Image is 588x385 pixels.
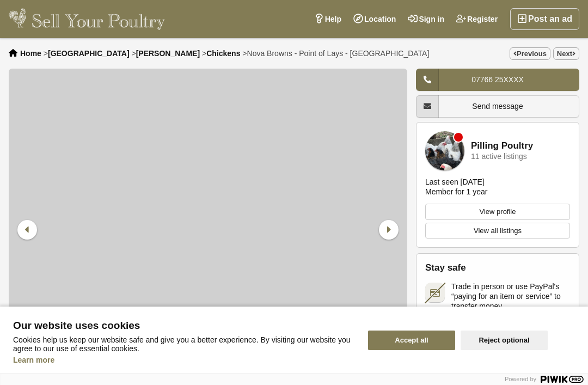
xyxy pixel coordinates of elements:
[20,49,41,58] a: Home
[450,8,504,30] a: Register
[44,49,130,58] li: >
[451,282,570,311] span: Trade in person or use PayPal's “paying for an item or service” to transfer money
[472,102,523,111] span: Send message
[242,49,429,58] li: >
[425,223,570,239] a: View all listings
[368,331,455,350] button: Accept all
[9,8,165,30] img: Sell Your Poultry
[471,152,527,161] div: 11 active listings
[471,141,533,151] a: Pilling Poultry
[48,49,130,58] a: [GEOGRAPHIC_DATA]
[402,8,450,30] a: Sign in
[425,204,570,220] a: View profile
[202,49,240,58] li: >
[425,131,464,170] img: Pilling Poultry
[347,8,402,30] a: Location
[308,8,347,30] a: Help
[425,262,570,273] h2: Stay safe
[461,331,548,350] button: Reject optional
[510,8,579,30] a: Post an ad
[553,47,579,60] a: Next
[454,133,463,142] div: Member is offline
[13,356,54,364] a: Learn more
[206,49,240,58] a: Chickens
[247,49,430,58] span: Nova Browns - Point of Lays - [GEOGRAPHIC_DATA]
[136,49,200,58] a: [PERSON_NAME]
[505,376,536,382] span: Powered by
[13,335,355,353] p: Cookies help us keep our website safe and give you a better experience. By visiting our website y...
[13,320,355,331] span: Our website uses cookies
[425,177,485,187] div: Last seen [DATE]
[510,47,550,60] a: Previous
[131,49,200,58] li: >
[416,69,579,91] a: 07766 25XXXX
[471,75,524,84] span: 07766 25XXXX
[425,187,487,197] div: Member for 1 year
[416,95,579,118] a: Send message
